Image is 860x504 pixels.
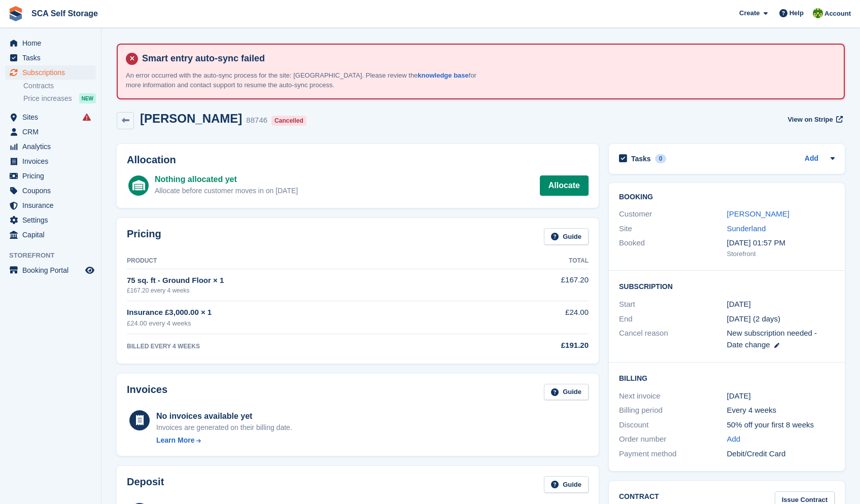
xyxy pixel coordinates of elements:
a: menu [5,263,96,277]
div: Cancel reason [619,328,727,350]
div: Billing period [619,405,727,416]
span: New subscription needed - Date change [727,329,817,349]
span: Sites [22,110,83,124]
h2: [PERSON_NAME] [140,112,242,125]
div: 50% off your first 8 weeks [727,419,835,431]
a: menu [5,51,96,65]
h2: Booking [619,193,835,201]
a: Guide [544,228,589,245]
h2: Allocation [127,154,589,166]
span: CRM [22,125,83,139]
div: £24.00 every 4 weeks [127,318,487,329]
th: Total [487,253,589,269]
div: Order number [619,434,727,445]
a: Guide [544,384,589,401]
td: £24.00 [487,301,589,334]
a: knowledge base [418,71,468,79]
div: Booked [619,237,727,259]
p: An error occurred with the auto-sync process for the site: [GEOGRAPHIC_DATA]. Please review the f... [126,70,481,90]
a: menu [5,65,96,80]
h2: Pricing [127,228,161,245]
a: [PERSON_NAME] [727,209,789,218]
span: Invoices [22,154,83,168]
a: menu [5,228,96,242]
div: 88746 [246,115,267,126]
span: Coupons [22,184,83,198]
div: Storefront [727,249,835,259]
span: Insurance [22,198,83,212]
div: Every 4 weeks [727,405,835,416]
h4: Smart entry auto-sync failed [138,53,836,64]
span: Pricing [22,169,83,183]
a: Add [727,434,741,445]
div: Cancelled [271,116,306,126]
div: [DATE] 01:57 PM [727,237,835,249]
a: View on Stripe [783,112,845,128]
span: Storefront [9,250,101,261]
td: £167.20 [487,269,589,301]
a: menu [5,184,96,198]
a: Allocate [540,175,589,196]
img: stora-icon-8386f47178a22dfd0bd8f6a31ec36ba5ce8667c1dd55bd0f319d3a0aa187defe.svg [8,6,23,21]
span: Settings [22,213,83,227]
h2: Deposit [127,476,164,493]
a: menu [5,213,96,227]
div: Debit/Credit Card [727,448,835,460]
span: Tasks [22,51,83,65]
div: NEW [79,93,96,103]
a: menu [5,169,96,183]
a: menu [5,125,96,139]
a: Learn More [156,435,292,446]
div: Next invoice [619,390,727,402]
span: Subscriptions [22,65,83,80]
span: Analytics [22,139,83,154]
div: BILLED EVERY 4 WEEKS [127,342,487,351]
div: Customer [619,208,727,220]
span: Home [22,36,83,50]
div: [DATE] [727,390,835,402]
span: Price increases [23,94,72,103]
div: No invoices available yet [156,410,292,422]
span: Capital [22,228,83,242]
a: menu [5,36,96,50]
span: Account [824,9,851,19]
a: menu [5,154,96,168]
div: 0 [655,154,667,163]
a: Contracts [23,81,96,91]
div: Allocate before customer moves in on [DATE] [155,186,298,196]
div: Learn More [156,435,194,446]
a: Price increases NEW [23,93,96,104]
div: Invoices are generated on their billing date. [156,422,292,433]
a: Guide [544,476,589,493]
a: Preview store [84,264,96,276]
i: Smart entry sync failures have occurred [83,113,91,121]
div: Insurance £3,000.00 × 1 [127,307,487,318]
div: End [619,313,727,325]
div: Site [619,223,727,235]
div: £191.20 [487,340,589,351]
a: SCA Self Storage [27,5,102,22]
div: Nothing allocated yet [155,173,298,186]
time: 2025-08-27 00:00:00 UTC [727,299,751,310]
th: Product [127,253,487,269]
h2: Invoices [127,384,167,401]
div: 75 sq. ft - Ground Floor × 1 [127,275,487,286]
span: Booking Portal [22,263,83,277]
span: Create [739,8,760,18]
a: Sunderland [727,224,766,233]
h2: Tasks [631,154,651,163]
span: Help [789,8,804,18]
span: [DATE] (2 days) [727,314,781,323]
div: Payment method [619,448,727,460]
a: menu [5,110,96,124]
div: Start [619,299,727,310]
a: menu [5,139,96,154]
div: Discount [619,419,727,431]
h2: Subscription [619,281,835,291]
img: Sam Chapman [813,8,823,18]
div: £167.20 every 4 weeks [127,286,487,295]
span: View on Stripe [787,115,833,125]
a: menu [5,198,96,212]
a: Add [805,153,818,165]
h2: Billing [619,373,835,383]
